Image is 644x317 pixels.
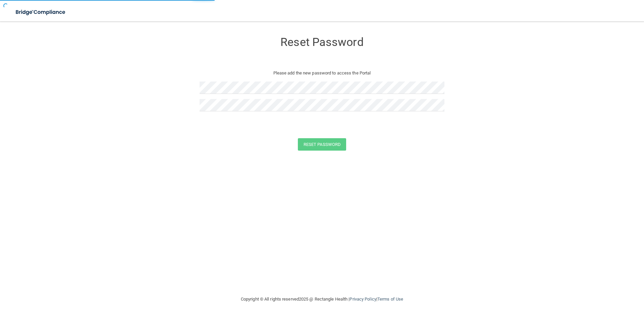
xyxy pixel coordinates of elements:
[205,69,439,77] p: Please add the new password to access the Portal
[200,288,444,310] div: Copyright © All rights reserved 2025 @ Rectangle Health | |
[350,297,376,302] a: Privacy Policy
[377,297,403,302] a: Terms of Use
[10,5,72,19] img: bridge_compliance_login_screen.278c3ca4.svg
[298,138,346,151] button: Reset Password
[200,36,444,48] h3: Reset Password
